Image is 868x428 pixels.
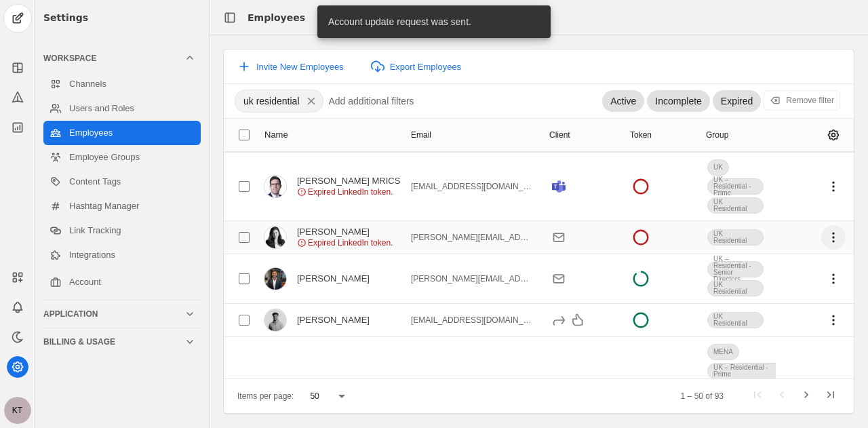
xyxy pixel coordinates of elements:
[237,389,294,403] div: Items per page:
[308,237,393,248] span: Expired LinkedIn token.
[43,69,201,297] div: Workspace
[707,363,790,379] div: UK – Residential - Prime
[390,62,462,72] span: Export Employees
[256,62,344,72] span: Invite New Employees
[655,94,701,108] span: Incomplete
[411,181,533,192] div: arparkinson@hotmail.com
[297,315,370,326] div: Bradley Miles
[707,197,764,214] div: UK Residential
[243,94,300,108] span: uk residential
[605,89,761,113] mat-chip-listbox: Employee Status
[707,280,764,296] div: UK Residential
[821,174,846,199] app-icon-button: Employee Menu
[43,72,201,96] a: Channels
[43,121,201,145] a: Employees
[317,5,545,38] div: Account update request was sent.
[721,94,753,108] span: Expired
[264,130,288,140] div: Name
[411,232,533,243] div: beatrice.lukauskaite@jll.com
[43,170,201,194] a: Content Tags
[43,218,201,243] a: Link Tracking
[821,267,846,291] app-icon-button: Employee Menu
[43,243,201,267] a: Integrations
[794,384,818,408] button: Next page
[43,53,184,64] div: Workspace
[818,384,843,408] button: Last page
[764,90,840,111] div: Press backspace to delete
[308,187,393,197] span: Expired LinkedIn token.
[43,331,201,353] mat-expansion-panel-header: Billing & Usage
[707,229,764,246] div: UK Residential
[411,315,533,326] div: brad_miles97@icloud.com
[229,54,352,79] button: Invite New Employees
[297,176,400,187] div: Antony Parkinson MRICS
[43,303,201,325] mat-expansion-panel-header: Application
[707,312,764,328] div: UK Residential
[707,178,764,195] div: UK – Residential - Prime
[411,130,431,140] div: Email
[43,194,201,218] a: Hashtag Manager
[411,273,533,284] div: benjamin.hobart@jll.com
[329,93,606,109] input: Add additional filters
[707,261,764,277] div: UK – Residential - Senior Directors
[707,344,739,360] div: MENA
[43,47,201,69] mat-expansion-panel-header: Workspace
[264,268,286,290] img: cache
[297,273,370,284] div: Benjamin Hobart
[821,225,846,250] app-icon-button: Employee Menu
[43,309,184,319] div: Application
[264,176,286,197] img: cache
[264,309,286,331] img: cache
[619,119,695,152] mat-header-cell: Token
[706,130,728,140] div: Group
[821,308,846,332] app-icon-button: Employee Menu
[43,96,201,121] a: Users and Roles
[363,54,470,79] button: Export Employees
[310,391,319,401] span: 50
[538,119,619,152] mat-header-cell: Client
[707,159,729,176] div: UK
[610,94,636,108] span: Active
[43,270,201,294] a: Account
[411,130,443,140] div: Email
[706,130,741,140] div: Group
[248,11,305,24] div: Employees
[264,227,286,248] img: cache
[4,397,31,424] button: KT
[568,311,587,330] app-icon: Automatic Content Approval
[43,336,184,347] div: Billing & Usage
[297,227,393,237] div: Beatrice Lukauskaite
[681,389,724,403] div: 1 – 50 of 93
[786,95,840,106] div: Remove filter
[43,145,201,170] a: Employee Groups
[264,130,300,140] div: Name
